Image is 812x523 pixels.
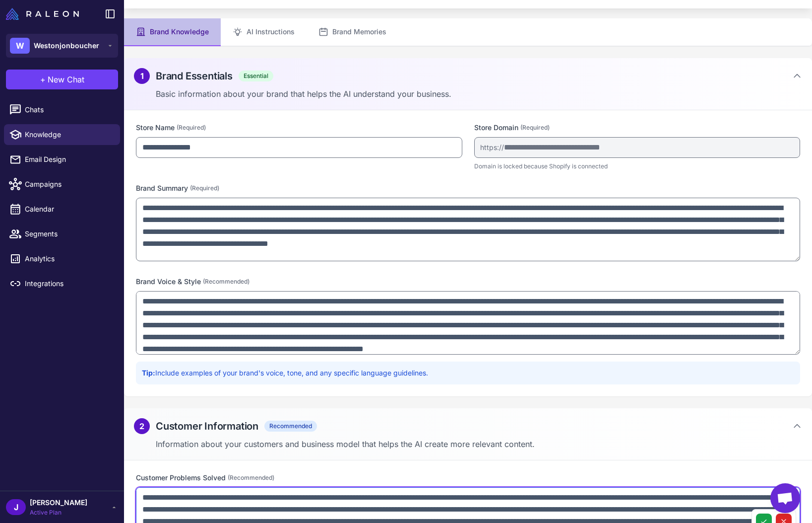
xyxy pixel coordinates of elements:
[307,18,398,46] button: Brand Memories
[30,497,87,508] span: [PERSON_NAME]
[6,8,79,20] img: Raleon Logo
[6,499,26,515] div: J
[6,8,83,20] a: Raleon Logo
[25,104,112,115] span: Chats
[4,149,120,170] a: Email Design
[34,40,99,51] span: Westonjonboucher
[156,69,233,83] h2: Brand Essentials
[6,34,118,58] button: WWestonjonboucher
[136,183,800,194] label: Brand Summary
[142,368,794,378] p: Include examples of your brand's voice, tone, and any specific language guidelines.
[136,122,462,133] label: Store Name
[520,123,550,132] span: (Required)
[25,204,112,215] span: Calendar
[264,421,317,432] span: Recommended
[4,124,120,145] a: Knowledge
[124,18,221,46] button: Brand Knowledge
[4,199,120,220] a: Calendar
[25,253,112,264] span: Analytics
[40,74,46,85] span: +
[25,278,112,289] span: Integrations
[190,184,219,193] span: (Required)
[10,38,30,54] div: W
[4,248,120,269] a: Analytics
[134,418,150,434] div: 2
[156,438,802,450] p: Information about your customers and business model that helps the AI create more relevant content.
[25,228,112,239] span: Segments
[770,483,800,513] div: Open chat
[228,473,274,482] span: (Recommended)
[25,179,112,190] span: Campaigns
[203,277,250,286] span: (Recommended)
[4,224,120,244] a: Segments
[25,154,112,165] span: Email Design
[156,88,802,100] p: Basic information about your brand that helps the AI understand your business.
[4,174,120,195] a: Campaigns
[142,369,155,377] strong: Tip:
[30,508,87,517] span: Active Plan
[48,74,84,85] span: New Chat
[136,276,800,287] label: Brand Voice & Style
[156,419,258,434] h2: Customer Information
[474,162,801,171] p: Domain is locked because Shopify is connected
[177,123,206,132] span: (Required)
[25,129,112,140] span: Knowledge
[4,99,120,120] a: Chats
[136,472,800,483] label: Customer Problems Solved
[6,70,118,89] button: +New Chat
[474,122,801,133] label: Store Domain
[4,273,120,294] a: Integrations
[221,18,307,46] button: AI Instructions
[239,71,273,81] span: Essential
[134,68,150,84] div: 1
